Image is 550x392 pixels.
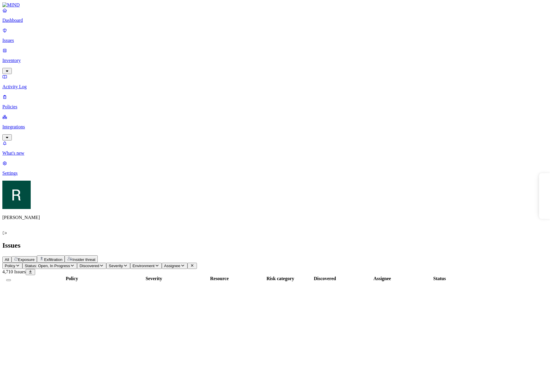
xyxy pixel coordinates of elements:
span: Environment [133,264,155,268]
span: Exfiltration [44,257,62,262]
p: Activity Log [2,84,548,89]
a: What's new [2,141,548,156]
span: 4,710 Issues [2,269,26,274]
p: Issues [2,38,548,43]
div: Resource [179,276,260,281]
p: [PERSON_NAME] [2,215,548,220]
div: Severity [130,276,178,281]
span: Discovered [79,264,99,268]
span: Policy [5,264,15,268]
p: Integrations [2,124,548,130]
a: Activity Log [2,74,548,89]
a: Inventory [2,48,548,73]
p: What's new [2,151,548,156]
p: Settings [2,171,548,176]
a: MIND [2,2,548,8]
span: All [5,257,9,262]
p: Inventory [2,58,548,63]
div: Assignee [350,276,414,281]
a: Dashboard [2,8,548,23]
span: Assignee [164,264,180,268]
div: Policy [15,276,129,281]
span: Insider threat [72,257,95,262]
a: Integrations [2,114,548,140]
a: Settings [2,161,548,176]
div: Discovered [301,276,349,281]
p: Dashboard [2,18,548,23]
p: Policies [2,104,548,110]
button: Select all [6,279,11,281]
img: MIND [2,2,20,8]
span: Exposure [18,257,35,262]
span: Severity [109,264,123,268]
a: Issues [2,28,548,43]
img: Ron Rabinovich [2,181,31,209]
h2: Issues [2,241,548,249]
div: Status [416,276,463,281]
span: Status: Open, In Progress [25,264,70,268]
div: Risk category [261,276,300,281]
a: Policies [2,94,548,110]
